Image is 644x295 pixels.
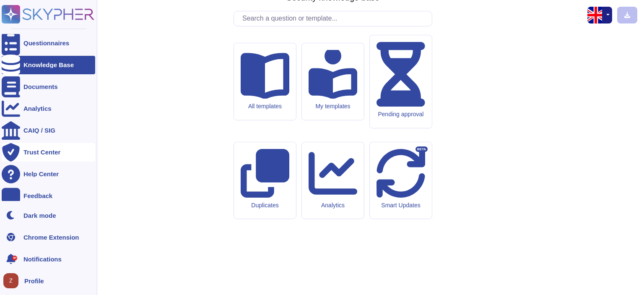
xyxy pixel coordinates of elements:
[2,121,95,140] a: CAIQ / SIG
[309,103,357,110] div: My templates
[2,272,24,290] button: user
[23,149,60,155] div: Trust Center
[2,187,95,205] a: Feedback
[23,40,69,46] div: Questionnaires
[377,202,425,209] div: Smart Updates
[2,78,95,96] a: Documents
[309,202,357,209] div: Analytics
[23,212,56,219] div: Dark mode
[241,103,289,110] div: All templates
[2,34,95,52] a: Questionnaires
[587,7,604,23] img: en
[2,99,95,118] a: Analytics
[2,143,95,162] a: Trust Center
[23,84,58,90] div: Documents
[23,127,55,133] div: CAIQ / SIG
[2,165,95,183] a: Help Center
[241,202,289,209] div: Duplicates
[23,62,74,68] div: Knowledge Base
[23,105,52,112] div: Analytics
[12,256,17,261] div: 9+
[2,228,95,246] a: Chrome Extension
[2,56,95,74] a: Knowledge Base
[24,278,44,284] span: Profile
[3,273,18,288] img: user
[23,171,59,177] div: Help Center
[377,111,425,118] div: Pending approval
[23,234,79,240] div: Chrome Extension
[415,146,428,152] div: BETA
[238,11,432,26] input: Search a question or template...
[23,256,62,262] span: Notifications
[23,193,52,199] div: Feedback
